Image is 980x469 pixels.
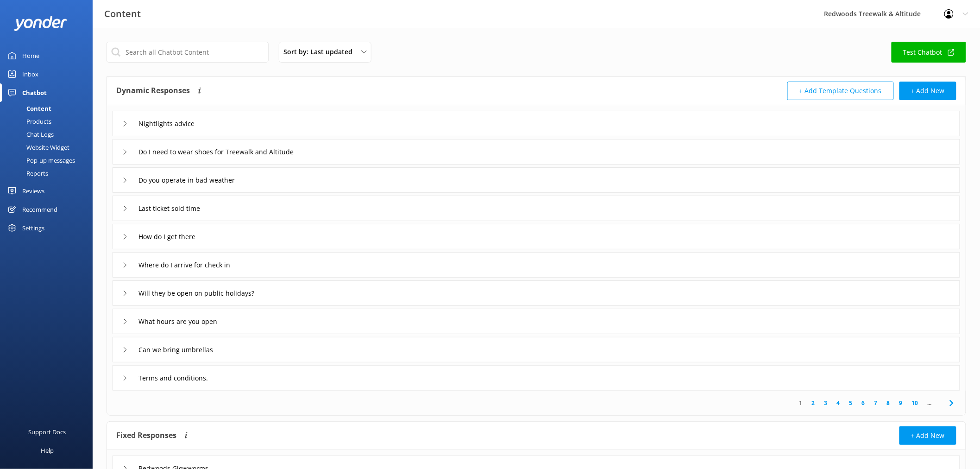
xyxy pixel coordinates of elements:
[22,182,44,200] div: Reviews
[6,141,69,154] div: Website Widget
[6,141,93,154] a: Website Widget
[907,399,923,407] a: 10
[29,423,66,441] div: Support Docs
[22,65,38,83] div: Inbox
[22,46,39,65] div: Home
[895,399,907,407] a: 9
[820,399,832,407] a: 3
[787,82,894,100] button: + Add Template Questions
[807,399,820,407] a: 2
[107,42,269,63] input: Search all Chatbot Content
[857,399,870,407] a: 6
[6,154,75,167] div: Pop-up messages
[6,167,93,180] a: Reports
[899,82,956,100] button: + Add New
[870,399,882,407] a: 7
[6,102,51,115] div: Content
[22,200,57,219] div: Recommend
[116,426,176,445] h4: Fixed Responses
[899,426,956,445] button: + Add New
[923,399,936,407] span: ...
[283,47,358,57] span: Sort by: Last updated
[845,399,857,407] a: 5
[22,219,44,237] div: Settings
[6,115,51,128] div: Products
[795,399,807,407] a: 1
[6,167,48,180] div: Reports
[882,399,895,407] a: 8
[832,399,845,407] a: 4
[116,82,190,100] h4: Dynamic Responses
[6,128,93,141] a: Chat Logs
[104,6,141,21] h3: Content
[892,42,966,63] a: Test Chatbot
[22,83,47,102] div: Chatbot
[41,441,54,460] div: Help
[14,16,67,31] img: yonder-white-logo.png
[6,128,54,141] div: Chat Logs
[6,102,93,115] a: Content
[6,154,93,167] a: Pop-up messages
[6,115,93,128] a: Products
